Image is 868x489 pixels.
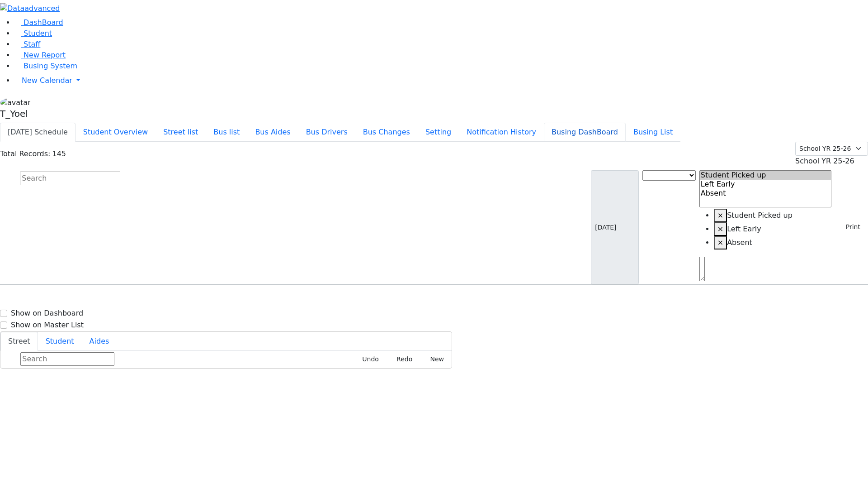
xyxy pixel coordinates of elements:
span: × [717,225,723,233]
option: Absent [700,189,831,198]
input: Search [20,172,120,185]
span: School YR 25-26 [795,157,854,165]
select: Default select example [795,142,868,156]
span: DashBoard [24,18,63,27]
button: Student [38,332,82,351]
span: Absent [727,238,752,247]
span: Left Early [727,225,761,233]
span: × [717,211,723,220]
a: Busing System [14,62,77,70]
button: Setting [418,123,459,142]
button: Student Overview [75,123,156,142]
button: Remove item [714,209,727,222]
label: Show on Master List [11,320,84,331]
button: Bus Changes [355,123,418,142]
button: Bus list [206,123,247,142]
div: Street [0,351,452,368]
li: Absent [714,236,832,249]
textarea: Search [699,257,705,281]
option: Left Early [700,180,831,189]
label: Show on Dashboard [11,308,83,319]
button: Remove item [714,222,727,236]
span: Staff [24,40,40,48]
button: Busing List [626,123,680,142]
li: Student Picked up [714,209,832,222]
span: Busing System [24,62,77,70]
span: 145 [52,149,66,158]
button: Aides [82,332,117,351]
option: Student Picked up [700,171,831,180]
button: Street list [156,123,206,142]
button: Bus Aides [247,123,298,142]
span: Student Picked up [727,211,793,220]
button: Notification History [459,123,544,142]
span: × [717,238,723,247]
a: DashBoard [14,18,63,27]
a: Student [14,29,52,38]
button: New [420,352,448,366]
input: Search [20,352,114,366]
span: New Report [24,51,66,59]
button: Redo [387,352,416,366]
span: New Calendar [22,76,72,85]
span: Student [24,29,52,38]
button: Remove item [714,236,727,249]
button: Street [0,332,38,351]
button: Bus Drivers [298,123,355,142]
button: Busing DashBoard [544,123,626,142]
a: New Report [14,51,66,59]
button: Print [835,220,864,234]
li: Left Early [714,222,832,236]
a: New Calendar [14,72,868,90]
button: Undo [352,352,383,366]
a: Staff [14,40,40,48]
